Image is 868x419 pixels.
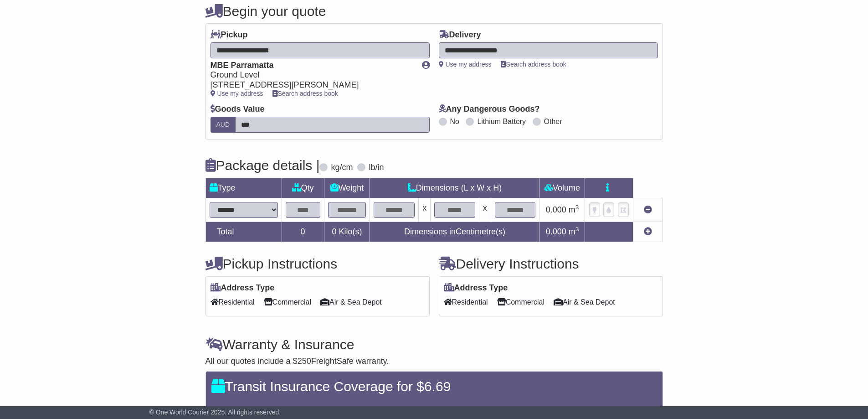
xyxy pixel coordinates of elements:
span: m [569,205,579,214]
h4: Warranty & Insurance [205,337,663,352]
a: Add new item [644,227,652,236]
span: Commercial [497,295,544,309]
td: x [419,198,431,222]
sup: 3 [575,226,579,233]
span: 250 [298,357,311,366]
label: Delivery [439,30,481,40]
td: 0 [282,222,324,242]
h4: Transit Insurance Coverage for $ [211,379,657,394]
td: Volume [539,178,585,198]
span: Air & Sea Depot [320,295,382,309]
a: Search address book [272,90,338,97]
label: Other [544,117,562,126]
span: © One World Courier 2025. All rights reserved. [149,409,281,416]
label: No [450,117,459,126]
sup: 3 [575,204,579,211]
td: Weight [324,178,370,198]
a: Use my address [439,61,492,68]
label: Goods Value [211,104,265,114]
td: Dimensions (L x W x H) [370,178,539,198]
span: Residential [211,295,255,309]
span: 0.000 [546,205,566,214]
span: Air & Sea Depot [554,295,615,309]
h4: Package details | [205,158,320,173]
a: Search address book [501,61,566,68]
a: Use my address [211,90,263,97]
span: 0.000 [546,227,566,236]
div: [STREET_ADDRESS][PERSON_NAME] [211,80,413,90]
span: Commercial [264,295,311,309]
div: Ground Level [211,70,413,80]
div: MBE Parramatta [211,61,413,71]
span: m [569,227,579,236]
td: x [479,198,491,222]
label: lb/in [369,163,384,173]
h4: Begin your quote [205,4,663,19]
label: Any Dangerous Goods? [439,104,540,114]
td: Dimensions in Centimetre(s) [370,222,539,242]
label: Address Type [211,283,275,293]
label: Pickup [211,30,248,40]
td: Total [205,222,282,242]
label: kg/cm [331,163,353,173]
span: 6.69 [424,379,451,394]
label: Lithium Battery [477,117,526,126]
a: Remove this item [644,205,652,214]
td: Type [205,178,282,198]
label: Address Type [444,283,508,293]
td: Qty [282,178,324,198]
div: All our quotes include a $ FreightSafe warranty. [205,357,663,367]
span: Residential [444,295,488,309]
label: AUD [211,117,236,133]
h4: Delivery Instructions [439,256,663,271]
td: Kilo(s) [324,222,370,242]
h4: Pickup Instructions [205,256,430,271]
span: 0 [332,227,336,236]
